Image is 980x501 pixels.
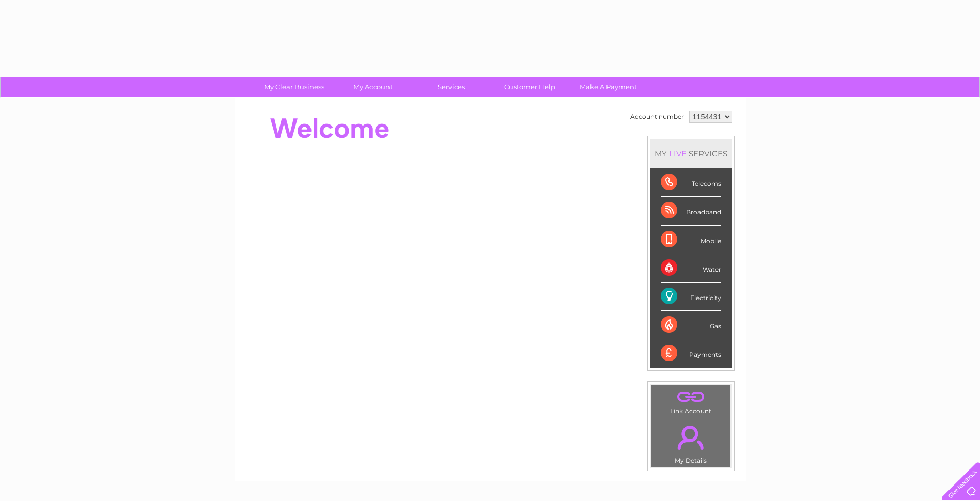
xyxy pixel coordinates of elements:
a: My Clear Business [252,77,337,97]
div: Mobile [661,226,721,254]
td: Account number [628,108,687,126]
div: Payments [661,339,721,367]
a: Services [409,77,494,97]
div: Water [661,254,721,283]
a: . [654,388,728,406]
div: LIVE [667,149,689,159]
td: Link Account [651,385,731,417]
a: . [654,419,728,456]
div: Telecoms [661,168,721,197]
a: My Account [330,77,415,97]
a: Customer Help [487,77,572,97]
a: Make A Payment [566,77,651,97]
td: My Details [651,417,731,467]
div: Broadband [661,197,721,225]
div: Gas [661,311,721,339]
div: Electricity [661,283,721,311]
div: MY SERVICES [650,139,732,168]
